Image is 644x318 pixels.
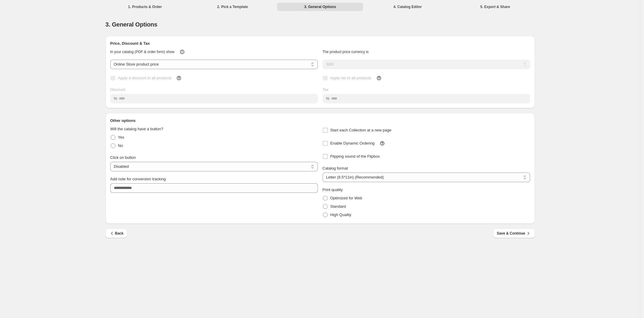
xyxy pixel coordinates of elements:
[330,76,371,80] span: Apply tax to all products
[106,21,157,28] span: 3. General Options
[330,196,362,200] span: Optimized for Web
[497,230,531,236] span: Save & Continue
[110,155,136,160] span: Click on button
[110,41,530,46] h2: Price, Discount & Tax
[323,87,329,92] span: Tax
[114,96,117,101] span: %
[326,96,330,101] span: %
[110,118,530,124] h2: Other options
[323,166,348,170] span: Catalog format
[118,76,172,80] span: Apply a discount to all products
[106,229,127,238] button: Back
[109,230,124,236] span: Back
[118,143,123,148] span: No
[493,229,535,238] button: Save & Continue
[330,141,375,145] span: Enable Dynamic Ordering
[330,128,391,132] span: Start each Collection at a new page
[118,135,124,139] span: Yes
[110,87,126,92] span: Discount
[330,204,346,209] span: Standard
[323,187,343,192] span: Print quality
[323,50,369,54] span: The product price currency is
[330,212,352,217] span: High Quality
[110,177,166,181] span: Add note for conversion tracking
[110,127,163,131] span: Will the catalog have a button?
[110,50,174,54] span: In your catalog (PDF & order form) show
[330,154,380,159] span: Flipping sound of the Flipbox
